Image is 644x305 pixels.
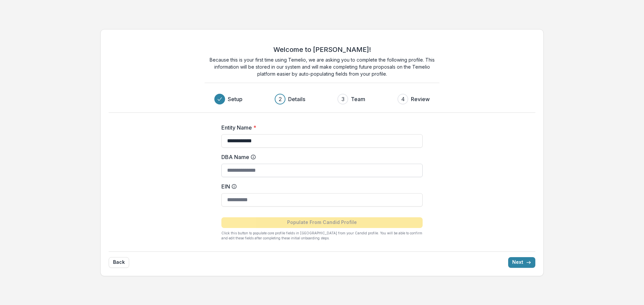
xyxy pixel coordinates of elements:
[341,95,344,103] div: 3
[221,231,423,241] p: Click this button to populate core profile fields in [GEOGRAPHIC_DATA] from your Candid profile. ...
[351,95,365,103] h3: Team
[288,95,305,103] h3: Details
[228,95,243,103] h3: Setup
[401,95,405,103] div: 4
[411,95,430,103] h3: Review
[221,217,423,228] button: Populate From Candid Profile
[221,182,419,190] label: EIN
[221,124,419,132] label: Entity Name
[214,94,430,104] div: Progress
[221,153,419,161] label: DBA Name
[279,95,282,103] div: 2
[508,257,535,268] button: Next
[205,56,439,77] p: Because this is your first time using Temelio, we are asking you to complete the following profil...
[273,46,371,54] h2: Welcome to [PERSON_NAME]!
[109,257,129,268] button: Back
